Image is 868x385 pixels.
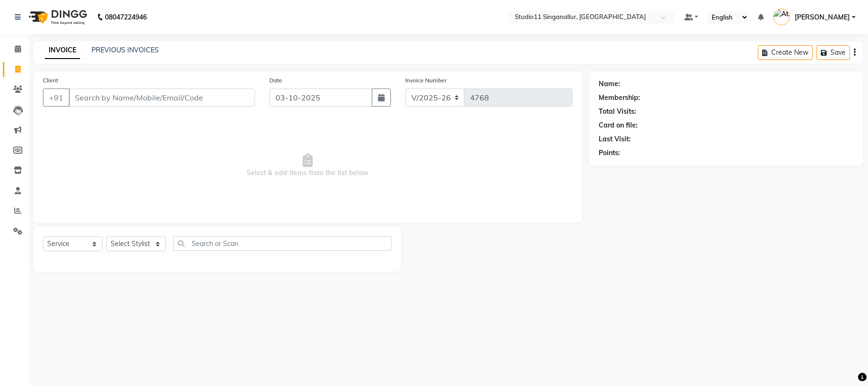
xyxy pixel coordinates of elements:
[405,76,447,85] label: Invoice Number
[599,93,640,103] div: Membership:
[173,236,392,251] input: Search or Scan
[92,46,159,54] a: PREVIOUS INVOICES
[105,4,147,30] b: 08047224946
[43,118,572,213] span: Select & add items from the list below
[817,45,850,60] button: Save
[43,89,70,107] button: +91
[795,12,850,22] span: [PERSON_NAME]
[69,89,255,107] input: Search by Name/Mobile/Email/Code
[599,148,620,158] div: Points:
[599,120,638,130] div: Card on file:
[758,45,813,60] button: Create New
[24,4,90,30] img: logo
[269,76,282,85] label: Date
[599,79,620,89] div: Name:
[45,42,80,59] a: INVOICE
[773,9,790,25] img: Athira
[43,76,58,85] label: Client
[599,134,631,144] div: Last Visit:
[599,107,636,117] div: Total Visits:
